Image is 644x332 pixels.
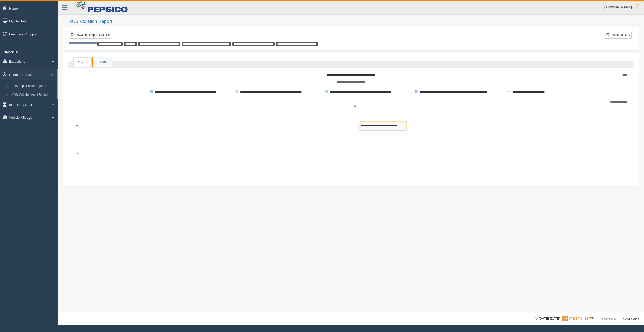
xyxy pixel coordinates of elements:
a: Privacy Policy [600,317,616,320]
h2: HOS Violation Report [69,19,639,24]
div: © [DATE]-[DATE] - ™ [535,316,639,321]
a: HOS Violation Audit Reports [9,90,57,100]
button: Download Data [605,31,632,39]
a: Show/Hide Report Options [69,31,111,39]
a: HOS Explanation Reports [9,82,57,91]
img: Gridline [562,316,591,321]
a: Data [95,57,111,67]
a: Graph [73,57,92,67]
span: v. 2025.6.2844 [623,317,639,320]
